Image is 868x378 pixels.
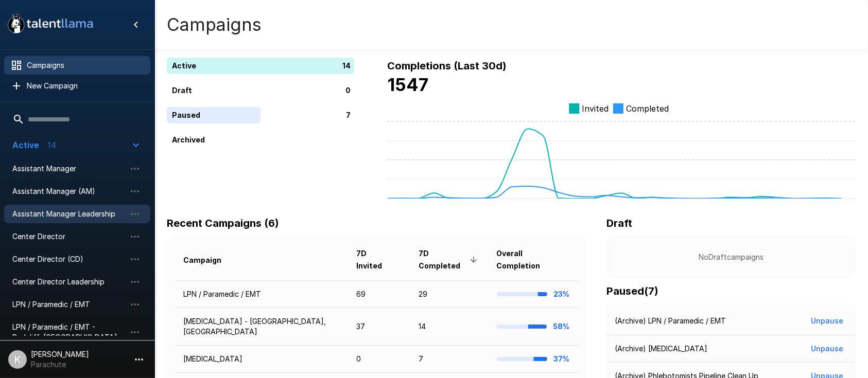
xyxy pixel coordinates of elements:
h4: Campaigns [167,14,262,35]
button: Unpause [807,312,847,331]
span: Overall Completion [497,247,569,272]
b: Completions (Last 30d) [387,60,507,72]
p: 0 [345,85,351,96]
b: Draft [606,217,632,229]
td: [MEDICAL_DATA] - [GEOGRAPHIC_DATA], [GEOGRAPHIC_DATA] [175,308,348,346]
p: No Draft campaigns [623,252,839,262]
b: 37% [553,354,569,363]
td: 29 [410,280,489,308]
b: 58% [553,322,569,331]
td: LPN / Paramedic / EMT [175,280,348,308]
b: Paused ( 7 ) [606,285,658,297]
p: (Archive) LPN / Paramedic / EMT [615,316,726,326]
td: 7 [410,346,489,373]
span: 7D Invited [356,247,402,272]
b: 23% [553,290,569,298]
td: [MEDICAL_DATA] [175,346,348,373]
td: 14 [410,308,489,346]
b: Recent Campaigns (6) [167,217,279,229]
button: Unpause [807,339,847,358]
span: Campaign [183,254,235,266]
p: (Archive) [MEDICAL_DATA] [615,344,707,354]
p: 14 [342,61,351,71]
p: 7 [346,110,351,121]
td: 37 [348,308,410,346]
span: 7D Completed [419,247,480,272]
td: 69 [348,280,410,308]
td: 0 [348,346,410,373]
b: 1547 [387,74,428,95]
